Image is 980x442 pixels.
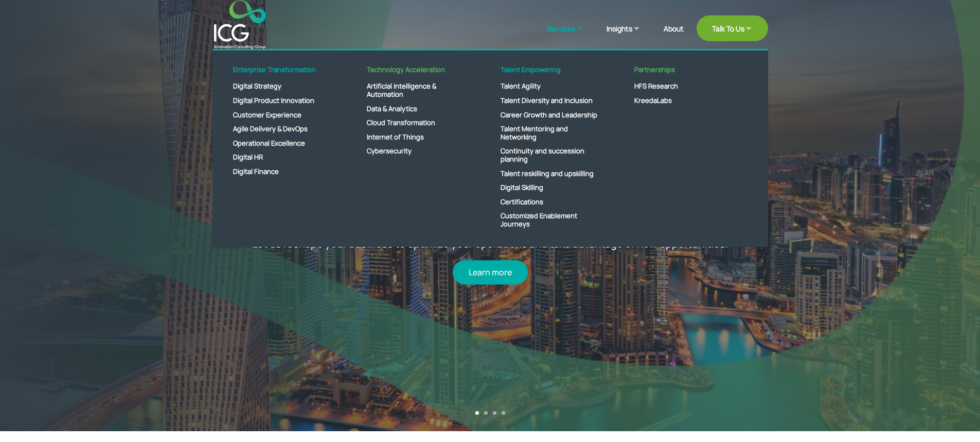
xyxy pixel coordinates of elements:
[809,331,980,442] iframe: Chat Widget
[357,66,475,80] a: Technology Acceleration
[490,195,609,209] a: Certifications
[357,144,475,158] a: Cybersecurity
[490,66,609,80] a: Talent Empowering
[493,411,496,415] a: 3
[223,94,341,108] a: Digital Product Innovation
[607,23,651,49] a: Insights
[547,23,594,49] a: Services
[223,136,341,151] a: Operational Excellence
[490,122,609,144] a: Talent Mentoring and Networking
[490,108,609,122] a: Career Growth and Leadership
[490,144,609,166] a: Continuity and succession planning
[252,237,728,251] span: Let us reshape your business to optimize your operations and take advantage of new opportunities.
[490,94,609,108] a: Talent Diversity and Inclusion
[624,66,742,80] a: Partnerships
[697,15,768,41] a: Talk To Us
[453,260,528,285] a: Learn more
[223,66,341,80] a: Enterprise Transformation
[490,209,609,231] a: Customized Enablement Journeys
[223,108,341,122] a: Customer Experience
[475,411,479,415] a: 1
[484,411,488,415] a: 2
[223,150,341,165] a: Digital HR
[357,79,475,101] a: Artificial intelligence & Automation
[223,122,341,136] a: Agile Delivery & DevOps
[357,130,475,145] a: Internet of Things
[502,411,505,415] a: 4
[490,79,609,94] a: Talent Agility
[223,165,341,179] a: Digital Finance
[664,25,684,49] a: About
[357,116,475,130] a: Cloud Transformation
[490,167,609,181] a: Talent reskilling and upskilling
[223,79,341,94] a: Digital Strategy
[357,102,475,116] a: Data & Analytics
[114,61,173,67] div: Keywords by Traffic
[490,181,609,195] a: Digital Skilling
[624,94,742,108] a: KreedaLabs
[624,79,742,94] a: HFS Research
